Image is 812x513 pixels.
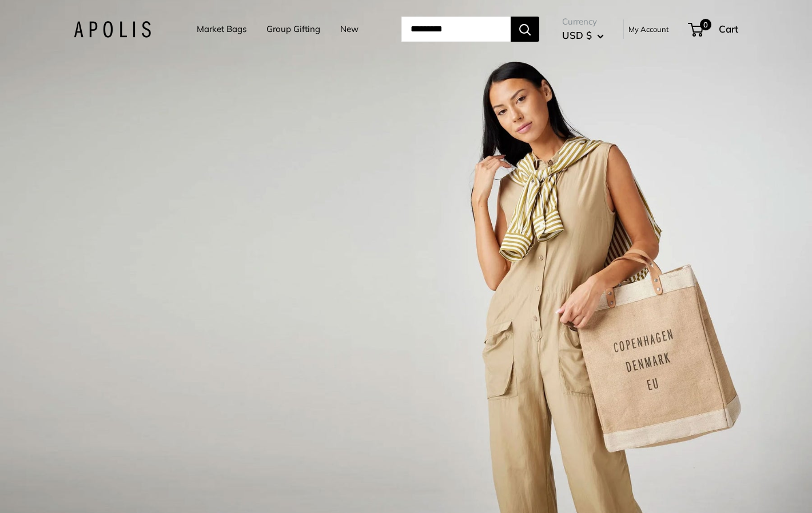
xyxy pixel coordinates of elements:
[511,17,539,42] button: Search
[74,21,151,38] img: Apolis
[401,17,511,42] input: Search...
[562,29,592,41] span: USD $
[197,21,246,37] a: Market Bags
[628,22,669,36] a: My Account
[689,20,738,38] a: 0 Cart
[700,19,711,30] span: 0
[266,21,320,37] a: Group Gifting
[562,26,604,45] button: USD $
[340,21,359,37] a: New
[719,23,738,35] span: Cart
[562,14,604,30] span: Currency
